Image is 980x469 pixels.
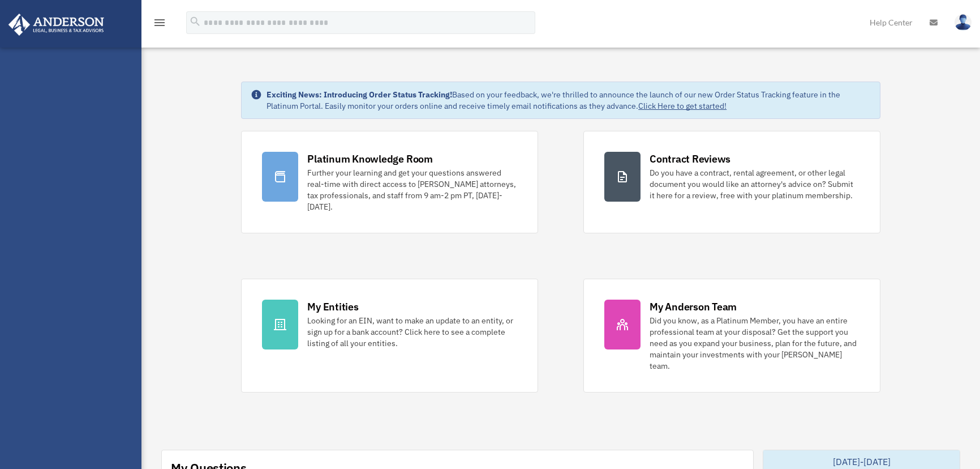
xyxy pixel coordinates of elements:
[307,167,517,212] div: Further your learning and get your questions answered real-time with direct access to [PERSON_NAM...
[650,167,859,201] div: Do you have a contract, rental agreement, or other legal document you would like an attorney's ad...
[241,131,538,233] a: Platinum Knowledge Room Further your learning and get your questions answered real-time with dire...
[307,152,433,166] div: Platinum Knowledge Room
[638,101,727,111] a: Click Here to get started!
[267,89,452,100] strong: Exciting News: Introducing Order Status Tracking!
[5,14,108,36] img: Anderson Advisors Platinum Portal
[307,300,358,314] div: My Entities
[955,14,972,31] img: User Pic
[307,315,517,349] div: Looking for an EIN, want to make an update to an entity, or sign up for a bank account? Click her...
[650,300,737,314] div: My Anderson Team
[583,131,880,233] a: Contract Reviews Do you have a contract, rental agreement, or other legal document you would like...
[189,15,201,28] i: search
[241,279,538,393] a: My Entities Looking for an EIN, want to make an update to an entity, or sign up for a bank accoun...
[267,89,871,112] div: Based on your feedback, we're thrilled to announce the launch of our new Order Status Tracking fe...
[650,152,730,166] div: Contract Reviews
[583,279,880,393] a: My Anderson Team Did you know, as a Platinum Member, you have an entire professional team at your...
[153,20,166,29] a: menu
[153,16,166,29] i: menu
[650,315,859,372] div: Did you know, as a Platinum Member, you have an entire professional team at your disposal? Get th...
